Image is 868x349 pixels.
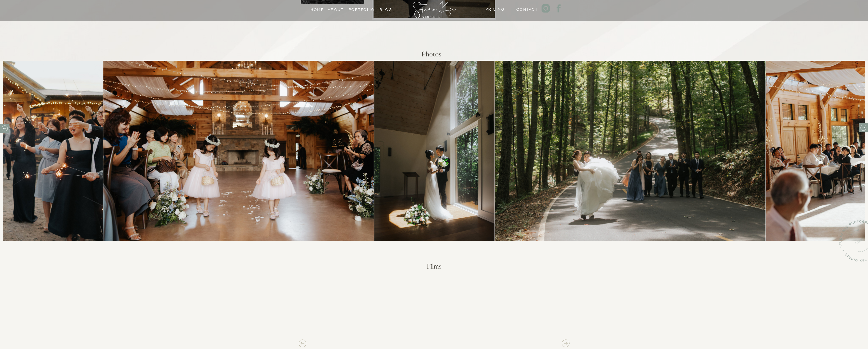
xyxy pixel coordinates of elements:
a: Home [308,6,326,11]
a: About [328,6,344,11]
h2: Films [369,263,499,272]
a: Portfolio [348,6,369,11]
h2: Photos [367,51,496,60]
a: Contact [516,6,534,10]
a: PRICING [485,6,503,10]
a: Blog [375,6,396,11]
